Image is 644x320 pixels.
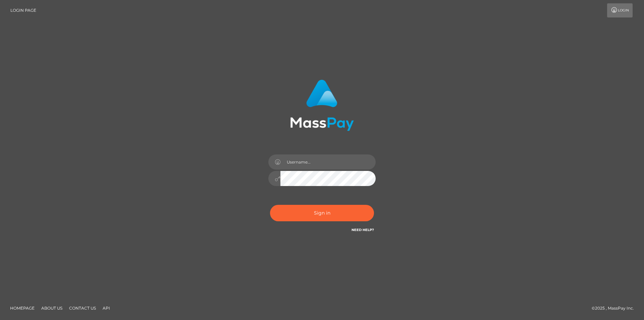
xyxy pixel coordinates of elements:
a: Login Page [10,3,36,17]
a: Need Help? [352,228,374,232]
a: Homepage [7,303,37,313]
a: About Us [39,303,65,313]
input: Username... [280,154,376,170]
a: Login [607,3,633,17]
img: MassPay Login [290,80,354,131]
a: Contact Us [66,303,99,313]
a: API [100,303,113,313]
button: Sign in [270,205,374,221]
div: © 2025 , MassPay Inc. [592,305,639,312]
